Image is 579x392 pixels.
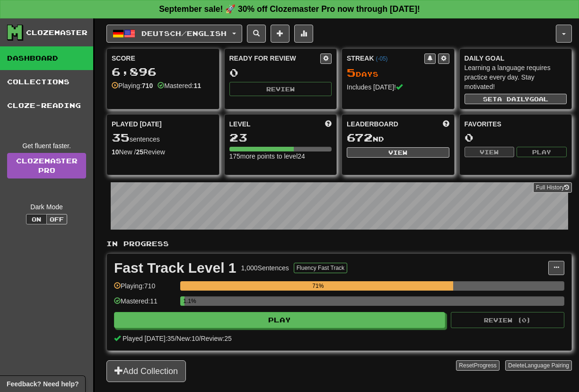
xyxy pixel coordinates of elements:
p: In Progress [106,239,572,249]
span: This week in points, UTC [443,119,449,129]
span: 672 [347,131,373,144]
span: Progress [474,362,497,369]
button: View [347,147,449,158]
span: 35 [112,131,130,144]
button: Fluency Fast Track [294,263,347,273]
span: Language Pairing [525,362,569,369]
button: Off [46,214,67,224]
div: nd [347,132,449,144]
strong: 10 [112,148,119,156]
div: Favorites [465,119,567,129]
button: Full History [533,182,572,193]
div: Mastered: 11 [114,296,175,312]
span: 5 [347,66,356,79]
div: 71% [183,281,453,291]
div: 23 [229,132,332,143]
strong: 710 [142,82,153,89]
strong: 25 [136,148,143,156]
button: DeleteLanguage Pairing [505,360,572,371]
div: Streak [347,53,424,63]
span: New: 10 [176,335,199,342]
div: Clozemaster [26,28,88,37]
div: Day s [347,67,449,79]
button: Deutsch/English [106,25,242,43]
span: Score more points to level up [325,119,332,129]
strong: September sale! 🚀 30% off Clozemaster Pro now through [DATE]! [159,4,420,14]
div: Ready for Review [229,53,321,63]
div: sentences [112,132,214,144]
div: New / Review [112,147,214,157]
span: Played [DATE] [112,119,162,129]
div: Mastered: [158,81,201,90]
div: Playing: [112,81,153,90]
span: / [199,335,201,342]
a: ClozemasterPro [7,153,86,178]
span: Open feedback widget [7,379,79,389]
button: View [465,147,515,157]
span: Leaderboard [347,119,398,129]
div: Dark Mode [7,202,86,212]
div: Fast Track Level 1 [114,261,237,275]
a: (-05) [376,55,387,62]
span: a daily [497,96,529,102]
button: Search sentences [247,25,266,43]
button: Review [229,82,332,96]
button: Add sentence to collection [271,25,289,43]
div: Learning a language requires practice every day. Stay motivated! [465,63,567,91]
div: 0 [465,132,567,143]
div: 175 more points to level 24 [229,151,332,161]
div: 0 [229,67,332,79]
div: 1.1% [183,296,184,306]
div: 1,000 Sentences [241,263,289,273]
button: Seta dailygoal [465,94,567,104]
span: Deutsch / English [141,29,227,37]
div: Includes [DATE]! [347,82,449,92]
div: Daily Goal [465,53,567,63]
span: Level [229,119,251,129]
span: Review: 25 [201,335,231,342]
div: 6,896 [112,66,214,78]
button: On [26,214,47,224]
strong: 11 [193,82,201,89]
span: Played [DATE]: 35 [123,335,175,342]
span: / [175,335,176,342]
button: More stats [294,25,313,43]
button: Review (0) [451,312,564,328]
div: Get fluent faster. [7,141,86,151]
button: ResetProgress [456,360,499,371]
button: Play [114,312,445,328]
div: Playing: 710 [114,281,175,297]
div: Score [112,53,214,63]
button: Play [517,147,567,157]
button: Add Collection [106,360,186,382]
